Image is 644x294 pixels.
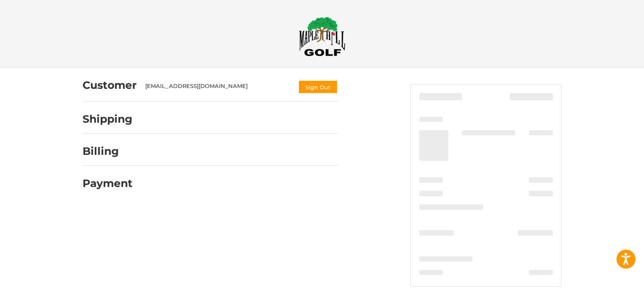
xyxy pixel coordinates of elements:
img: Maple Hill Golf [299,16,345,56]
h2: Shipping [83,113,133,126]
h2: Customer [83,79,137,92]
div: [EMAIL_ADDRESS][DOMAIN_NAME] [145,82,290,94]
iframe: Google Отзывы клиентов [574,271,644,294]
h2: Payment [83,177,133,190]
button: Sign Out [298,80,338,94]
h2: Billing [83,145,132,158]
